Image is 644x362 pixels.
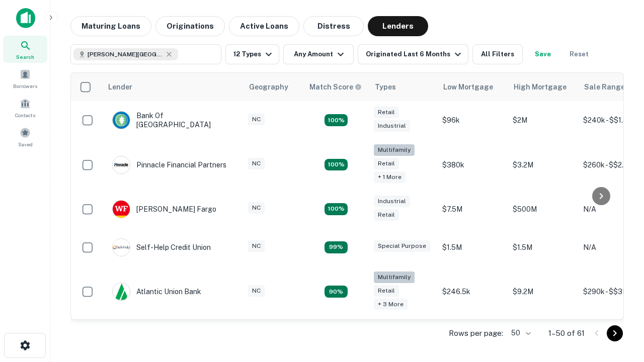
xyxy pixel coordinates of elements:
[325,114,348,126] div: Matching Properties: 15, hasApolloMatch: undefined
[437,190,508,228] td: $7.5M
[437,73,508,101] th: Low Mortgage
[374,144,415,156] div: Multifamily
[374,285,399,297] div: Retail
[113,156,130,173] img: picture
[303,16,364,36] button: Distress
[358,44,468,64] button: Originated Last 6 Months
[437,266,508,317] td: $246.5k
[113,239,130,256] img: picture
[374,240,430,252] div: Special Purpose
[3,94,47,121] a: Contacts
[508,266,578,317] td: $9.2M
[374,120,410,132] div: Industrial
[514,81,567,93] div: High Mortgage
[3,36,47,63] a: Search
[3,123,47,150] a: Saved
[13,82,37,90] span: Borrowers
[374,171,406,183] div: + 1 more
[325,241,348,253] div: Matching Properties: 11, hasApolloMatch: undefined
[88,50,163,59] span: [PERSON_NAME][GEOGRAPHIC_DATA], [GEOGRAPHIC_DATA]
[374,299,408,310] div: + 3 more
[113,201,130,218] img: picture
[112,238,211,256] div: Self-help Credit Union
[112,283,201,301] div: Atlantic Union Bank
[16,8,35,28] img: capitalize-icon.png
[249,81,288,93] div: Geography
[507,326,532,340] div: 50
[508,228,578,266] td: $1.5M
[374,209,399,221] div: Retail
[584,81,625,93] div: Sale Range
[70,16,151,36] button: Maturing Loans
[374,271,415,283] div: Multifamily
[508,139,578,190] td: $3.2M
[303,73,369,101] th: Capitalize uses an advanced AI algorithm to match your search with the best lender. The match sco...
[548,327,585,339] p: 1–50 of 61
[248,158,265,169] div: NC
[375,81,396,93] div: Types
[108,81,132,93] div: Lender
[527,44,559,64] button: Save your search to get updates of matches that match your search criteria.
[16,53,34,61] span: Search
[309,81,362,93] div: Capitalize uses an advanced AI algorithm to match your search with the best lender. The match sco...
[229,16,299,36] button: Active Loans
[102,73,243,101] th: Lender
[112,156,226,174] div: Pinnacle Financial Partners
[508,73,578,101] th: High Mortgage
[366,48,464,60] div: Originated Last 6 Months
[248,240,265,252] div: NC
[3,65,47,92] a: Borrowers
[437,101,508,139] td: $96k
[374,107,399,118] div: Retail
[113,112,130,129] img: picture
[325,159,348,171] div: Matching Properties: 20, hasApolloMatch: undefined
[155,16,225,36] button: Originations
[112,111,233,129] div: Bank Of [GEOGRAPHIC_DATA]
[508,101,578,139] td: $2M
[374,158,399,169] div: Retail
[113,283,130,300] img: picture
[607,325,623,341] button: Go to next page
[325,286,348,298] div: Matching Properties: 10, hasApolloMatch: undefined
[443,81,493,93] div: Low Mortgage
[18,140,33,148] span: Saved
[248,202,265,214] div: NC
[243,73,303,101] th: Geography
[248,285,265,297] div: NC
[325,203,348,215] div: Matching Properties: 14, hasApolloMatch: undefined
[112,200,216,218] div: [PERSON_NAME] Fargo
[449,327,503,339] p: Rows per page:
[508,190,578,228] td: $500M
[437,139,508,190] td: $380k
[369,73,437,101] th: Types
[437,228,508,266] td: $1.5M
[15,111,35,119] span: Contacts
[309,81,360,93] h6: Match Score
[248,114,265,125] div: NC
[283,44,354,64] button: Any Amount
[368,16,428,36] button: Lenders
[594,249,644,298] iframe: Chat Widget
[225,44,279,64] button: 12 Types
[472,44,523,64] button: All Filters
[374,196,410,207] div: Industrial
[563,44,595,64] button: Reset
